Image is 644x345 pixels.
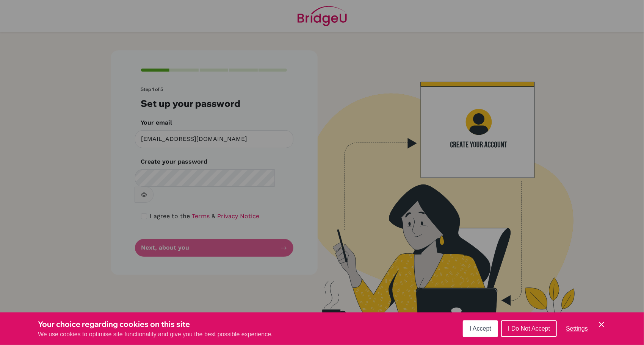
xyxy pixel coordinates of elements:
[560,321,594,336] button: Settings
[463,320,498,337] button: I Accept
[38,330,273,339] p: We use cookies to optimise site functionality and give you the best possible experience.
[566,325,588,332] span: Settings
[508,325,550,332] span: I Do Not Accept
[501,320,557,337] button: I Do Not Accept
[470,325,491,332] span: I Accept
[597,320,606,329] button: Save and close
[38,318,273,330] h3: Your choice regarding cookies on this site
